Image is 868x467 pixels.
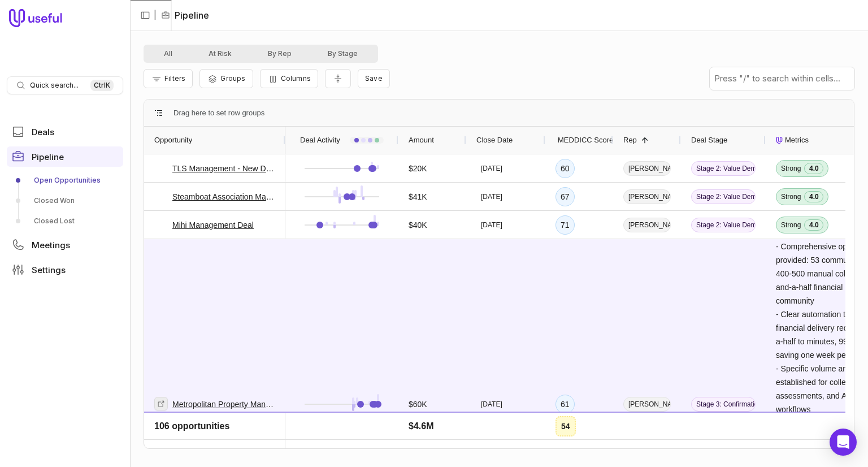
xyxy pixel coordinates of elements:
span: Strong [781,192,801,201]
span: Columns [281,74,311,83]
a: Mihi Management Deal [172,218,254,232]
span: Stage 2: Value Demonstration [691,161,756,176]
span: 4.0 [804,219,823,231]
time: [DATE] [481,192,502,201]
li: Pipeline [161,8,209,22]
span: Meetings [32,241,70,249]
a: Closed Lost [7,212,123,230]
button: Collapse all rows [325,69,351,89]
span: 4.0 [804,163,823,174]
span: 4.0 [804,191,823,202]
button: By Rep [250,47,310,60]
div: MEDDICC Score [555,127,603,154]
a: Steamboat Association Management Deal [172,190,275,204]
span: Deal Stage [691,133,727,147]
span: Stage 2: Value Demonstration [691,189,756,204]
span: Close Date [476,133,513,147]
span: Stage 2: Value Demonstration [691,218,756,232]
span: Groups [220,74,245,83]
span: Save [365,74,383,83]
button: At Risk [190,47,250,60]
button: All [146,47,190,60]
div: 71 [555,215,575,235]
button: By Stage [310,47,376,60]
span: Quick search... [30,81,79,90]
time: [DATE] [481,164,502,173]
span: Metrics [785,133,809,147]
span: Stage 3: Confirmation [691,397,756,412]
a: Pipeline [7,146,123,167]
span: Strong [781,164,801,173]
div: Pipeline submenu [7,171,123,230]
button: Collapse sidebar [137,7,154,24]
div: 60 [555,159,575,178]
div: Row Groups [173,106,264,120]
a: Deals [7,122,123,142]
span: Deals [32,128,54,136]
a: TLS Management - New Deal [172,162,275,175]
button: Filter Pipeline [144,69,193,88]
span: $40K [409,218,427,232]
span: Filters [164,74,185,83]
input: Press "/" to search within cells... [710,67,854,90]
kbd: Ctrl K [90,80,114,91]
a: Settings [7,260,123,280]
span: Settings [32,266,66,274]
span: Amount [409,133,434,147]
span: Drag here to set row groups [173,106,264,120]
span: Deal Activity [300,133,340,147]
a: Meetings [7,235,123,255]
span: [PERSON_NAME] [623,397,671,412]
span: $41K [409,190,427,204]
span: MEDDICC Score [558,133,613,147]
span: | [154,8,157,22]
button: Group Pipeline [199,69,253,88]
a: Open Opportunities [7,171,123,189]
a: Closed Won [7,192,123,210]
time: [DATE] [481,400,502,409]
span: [PERSON_NAME] [623,161,671,176]
span: [PERSON_NAME] [623,218,671,232]
a: Metropolitan Property Management Macomb County Deal [172,397,275,411]
div: Open Intercom Messenger [830,429,857,456]
div: 61 [555,395,575,414]
span: Rep [623,133,637,147]
span: $60K [409,397,427,411]
span: Strong [781,220,801,230]
button: Create a new saved view [358,69,390,88]
span: Opportunity [154,133,192,147]
button: Columns [260,69,318,88]
span: [PERSON_NAME] [623,189,671,204]
div: 67 [555,187,575,206]
time: [DATE] [481,220,502,230]
span: $20K [409,162,427,175]
span: Pipeline [32,153,64,161]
